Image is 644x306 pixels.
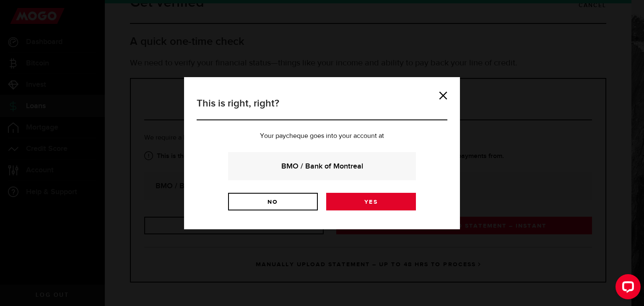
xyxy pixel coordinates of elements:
[609,271,644,306] iframe: LiveChat chat widget
[239,161,405,172] strong: BMO / Bank of Montreal
[197,96,447,120] h3: This is right, right?
[228,193,318,210] a: No
[326,193,416,210] a: Yes
[197,133,447,140] p: Your paycheque goes into your account at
